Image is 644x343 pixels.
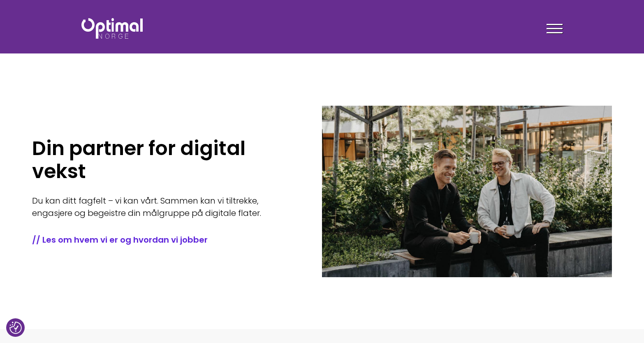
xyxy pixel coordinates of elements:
[9,322,22,334] img: Revisit consent button
[32,195,297,219] p: Du kan ditt fagfelt – vi kan vårt. Sammen kan vi tiltrekke, engasjere og begeistre din målgruppe ...
[9,322,22,334] button: Samtykkepreferanser
[81,18,143,39] img: Optimal Norge
[32,234,297,246] a: // Les om hvem vi er og hvordan vi jobber
[32,137,297,183] h1: Din partner for digital vekst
